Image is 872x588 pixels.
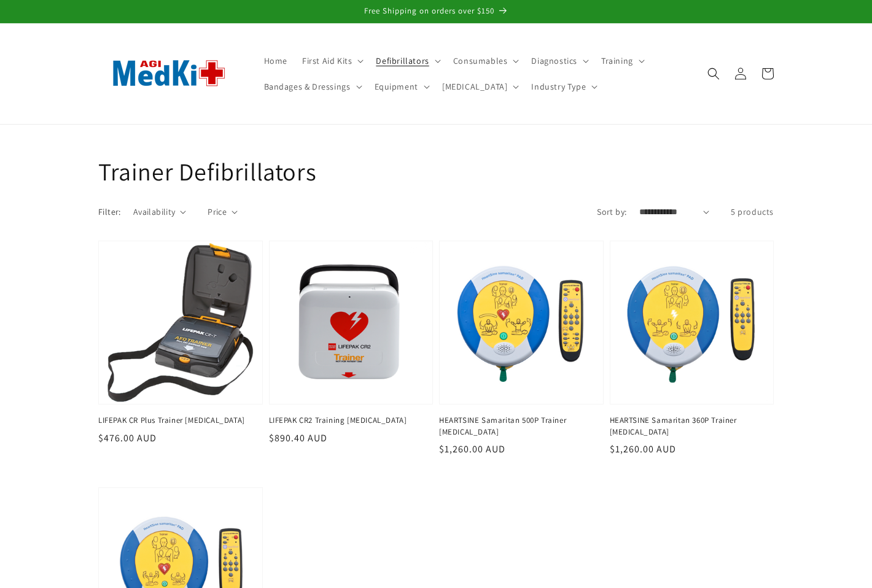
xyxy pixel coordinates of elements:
summary: Price [208,206,238,219]
a: HEARTSINE Samaritan 360P Trainer [MEDICAL_DATA] [610,415,767,437]
summary: Diagnostics [524,48,594,74]
summary: Equipment [367,74,435,99]
span: Defibrillators [376,55,429,66]
summary: First Aid Kits [295,48,368,74]
summary: Industry Type [524,74,602,99]
a: HEARTSINE Samaritan 500P Trainer [MEDICAL_DATA] [439,415,596,437]
span: Bandages & Dressings [264,81,351,92]
img: AGI MedKit [98,40,239,107]
a: LIFEPAK CR2 Training [MEDICAL_DATA] [269,415,426,426]
a: LIFEPAK CR Plus Trainer [MEDICAL_DATA] [98,415,255,426]
summary: Search [700,60,727,87]
summary: Defibrillators [368,48,445,74]
a: Home [257,48,295,74]
span: Your quote is successfully added [699,563,844,581]
summary: Bandages & Dressings [257,74,367,99]
span: Price [208,206,227,219]
summary: Availability [133,206,186,219]
span: Equipment [375,81,418,92]
span: First Aid Kits [302,55,352,66]
h2: Filter: [98,206,121,219]
span: Diagnostics [531,55,577,66]
label: Sort by: [597,206,626,217]
summary: Consumables [446,48,524,74]
span: Availability [133,206,176,219]
span: [MEDICAL_DATA] [442,81,507,92]
span: Training [601,55,633,66]
span: Home [264,55,287,66]
span: 5 products [731,206,774,217]
h1: Trainer Defibrillators [98,155,774,187]
span: Industry Type [531,81,586,92]
summary: [MEDICAL_DATA] [435,74,524,99]
p: Free Shipping on orders over $150 [12,6,860,17]
span: Consumables [453,55,508,66]
summary: Training [594,48,650,74]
